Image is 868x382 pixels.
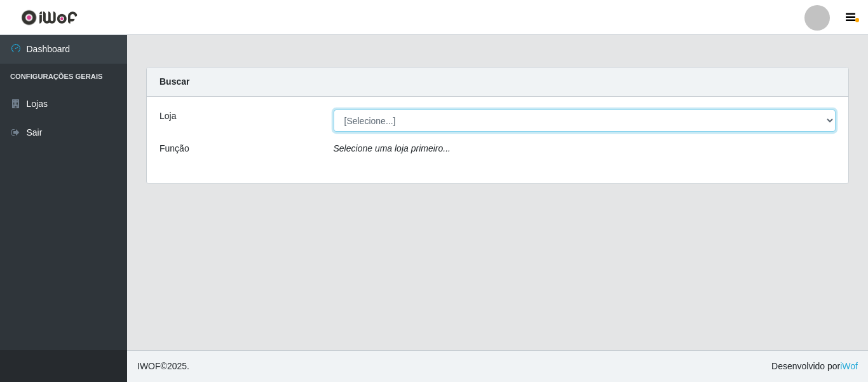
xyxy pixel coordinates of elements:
[334,143,451,153] i: Selecione uma loja primeiro...
[159,142,189,155] label: Função
[159,110,176,123] label: Loja
[137,361,161,371] span: IWOF
[840,361,858,371] a: iWof
[771,360,858,373] span: Desenvolvido por
[21,10,78,25] img: CoreUI Logo
[137,360,189,373] span: © 2025 .
[159,76,189,87] strong: Buscar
